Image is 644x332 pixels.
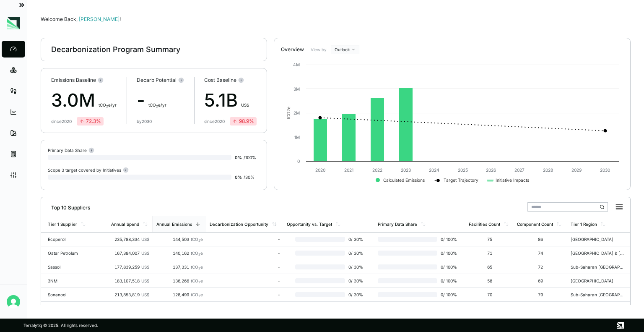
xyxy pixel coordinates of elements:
span: tCO e [191,237,203,242]
span: 0 / 30 % [345,278,367,283]
div: Decarbonization Opportunity [210,222,268,227]
div: 137,331 [156,264,203,269]
text: Calculated Emissions [383,178,425,183]
span: 0 % [235,155,242,160]
button: Open user button [3,292,23,312]
text: 2030 [600,167,610,173]
div: 74 [517,251,563,256]
span: ! [119,16,121,22]
div: 213,853,819 [111,292,149,297]
div: 183,107,518 [111,278,149,283]
span: 0 % [235,175,242,180]
span: 0 / 100 % [437,264,458,269]
div: 79 [517,292,563,297]
div: Cost Baseline [204,77,257,84]
div: [GEOGRAPHIC_DATA] [571,237,624,242]
div: 72 [517,264,563,269]
text: 2027 [514,167,525,173]
text: 3M [293,86,300,91]
div: Overview [281,46,304,53]
text: 2021 [344,167,353,173]
div: Welcome Back, [41,16,631,23]
span: [PERSON_NAME] [79,16,121,22]
div: Opportunity vs. Target [287,222,332,227]
span: US$ [141,237,149,242]
text: 2020 [315,167,325,173]
sub: 2 [198,267,200,270]
div: Tier 1 Region [571,222,597,227]
div: - [210,251,280,256]
div: Ecoperol [48,237,101,242]
span: 0 / 100 % [437,251,458,256]
span: US$ [141,278,149,283]
div: Annual Emissions [156,222,192,227]
div: 98.9 % [232,118,254,125]
div: Component Count [517,222,553,227]
text: Initiative Impacts [496,178,529,183]
div: 69 [517,278,563,283]
div: - [210,292,280,297]
div: Facilities Count [469,222,500,227]
div: 3NM [48,278,101,283]
div: Sassol [48,264,101,269]
div: [GEOGRAPHIC_DATA] [571,278,624,283]
span: 0 / 100 % [437,292,458,297]
div: - [210,278,280,283]
text: 2029 [571,167,582,173]
div: 177,839,259 [111,264,149,269]
span: / 30 % [244,175,254,180]
div: Sub-Saharan [GEOGRAPHIC_DATA] [571,292,624,297]
text: 2028 [543,167,553,173]
sub: 2 [198,280,200,284]
div: Sub-Saharan [GEOGRAPHIC_DATA] [571,264,624,269]
span: tCO e [191,278,203,283]
text: Target Trajectory [444,178,478,183]
div: 86 [517,237,563,242]
div: 70 [469,292,511,297]
img: Aayush Gupta [7,295,20,308]
div: 144,503 [156,237,203,242]
div: 71 [469,251,511,256]
div: - [137,87,184,114]
div: Annual Spend [111,222,139,227]
div: Primary Data Share [48,147,94,153]
text: 1M [294,135,300,140]
label: View by [311,47,327,52]
div: - [210,264,280,269]
span: 0 / 30 % [345,237,367,242]
div: by 2030 [137,119,152,124]
div: 128,499 [156,292,203,297]
sub: 2 [198,294,200,298]
span: 0 / 30 % [345,292,367,297]
div: 3.0M [51,87,117,114]
sub: 2 [106,105,108,108]
span: tCO e [191,251,203,256]
span: 0 / 100 % [437,278,458,283]
span: t CO e/yr [99,102,117,107]
div: Qatar Petrolum [48,251,101,256]
text: tCO e [286,107,291,119]
div: Decarbonization Program Summary [51,44,180,55]
div: - [210,237,280,242]
div: 167,384,007 [111,251,149,256]
span: US$ [141,264,149,269]
div: 72.3 % [79,118,101,125]
button: Outlook [331,45,359,54]
div: Decarb Potential [137,77,184,84]
div: Tier 1 Supplier [48,222,77,227]
sub: 2 [156,105,158,108]
text: 4M [293,62,300,67]
div: 58 [469,278,511,283]
div: [GEOGRAPHIC_DATA] & [GEOGRAPHIC_DATA] [571,251,624,256]
div: 136,266 [156,278,203,283]
div: Scope 3 target covered by Initiatives [48,167,129,173]
div: 65 [469,264,511,269]
span: / 100 % [244,155,256,160]
div: Top 10 Suppliers [44,201,90,211]
text: 0 [297,159,300,164]
div: 75 [469,237,511,242]
text: 2023 [401,167,411,173]
span: t CO e/yr [148,102,166,107]
span: 0 / 30 % [345,251,367,256]
div: Primary Data Share [378,222,417,227]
